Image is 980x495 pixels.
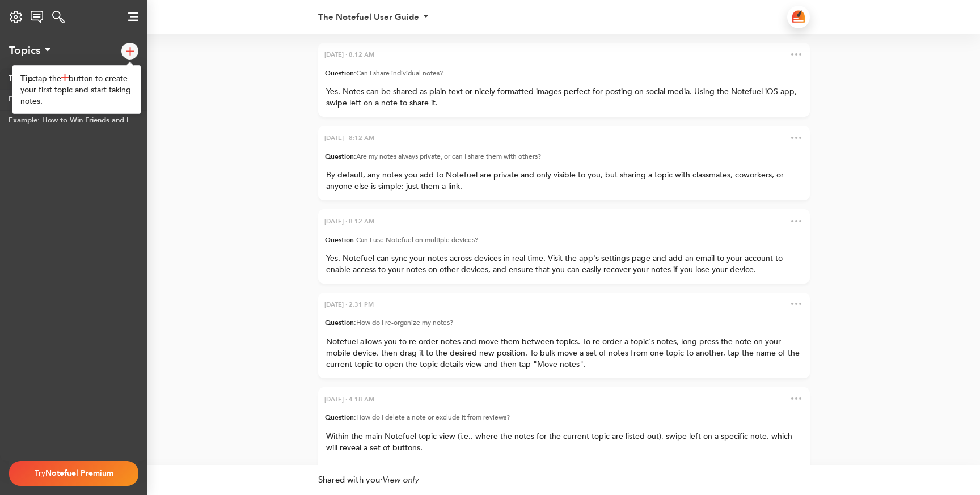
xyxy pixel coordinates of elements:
[326,170,786,192] span: By default, any notes you add to Notefuel are private and only visible to you, but sharing a topi...
[382,474,419,485] span: View only
[791,303,801,305] img: dots.png
[326,431,795,453] span: Within the main Notefuel topic view (i.e., where the notes for the current topic are listed out),...
[325,69,356,78] span: Question:
[791,220,801,222] img: dots.png
[52,11,65,23] img: logo
[326,336,802,370] span: Notefuel allows you to re-order notes and move them between topics. To re-order a topic's notes, ...
[791,53,801,56] img: dots.png
[126,47,134,56] img: logo
[325,152,356,161] span: Question:
[325,318,356,327] span: Question:
[18,462,129,485] div: Try
[318,474,380,485] span: Shared with you
[324,215,374,227] div: [DATE] · 8:12 AM
[324,49,374,61] div: [DATE] · 8:12 AM
[318,13,419,22] div: The Notefuel User Guide
[318,465,810,486] div: ·
[9,45,40,57] div: Topics
[792,10,805,23] img: logo
[20,73,35,84] span: Tip:
[356,318,453,327] span: How do I re-organize my notes?
[324,299,374,311] div: [DATE] · 2:31 PM
[791,137,801,139] img: dots.png
[791,397,801,400] img: dots.png
[128,12,138,21] img: logo
[356,235,478,244] span: Can I use Notefuel on multiple devices?
[356,152,541,161] span: Are my notes always private, or can I share them with others?
[31,11,44,23] img: logo
[356,413,510,422] span: How do I delete a note or exclude it from reviews?
[324,394,374,405] div: [DATE] · 4:18 AM
[45,468,113,479] span: Notefuel Premium
[326,253,785,275] span: Yes. Notefuel can sync your notes across devices in real-time. Visit the app's settings page and ...
[326,86,799,108] span: Yes. Notes can be shared as plain text or nicely formatted images perfect for posting on social m...
[356,69,443,78] span: Can I share individual notes?
[325,235,356,244] span: Question:
[20,73,133,107] div: tap the button to create your first topic and start taking notes.
[61,74,69,81] img: addTopic.png
[324,132,374,144] div: [DATE] · 8:12 AM
[325,413,356,422] span: Question:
